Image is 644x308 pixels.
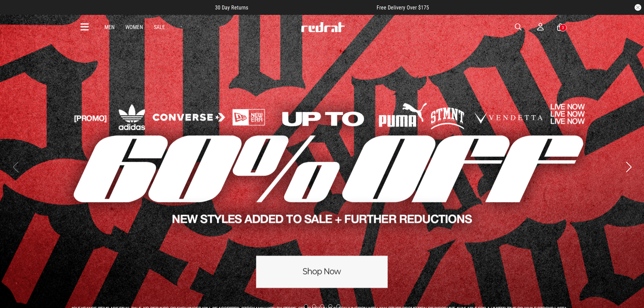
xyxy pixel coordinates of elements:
[154,24,165,30] a: Sale
[215,4,248,11] span: 30 Day Returns
[104,24,115,30] a: Men
[624,160,633,174] button: Next slide
[301,22,345,32] img: Redrat logo
[377,4,429,11] span: Free Delivery Over $175
[262,4,363,11] iframe: Customer reviews powered by Trustpilot
[562,25,564,30] div: 3
[11,160,20,174] button: Previous slide
[125,24,143,30] a: Women
[557,24,564,31] a: 3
